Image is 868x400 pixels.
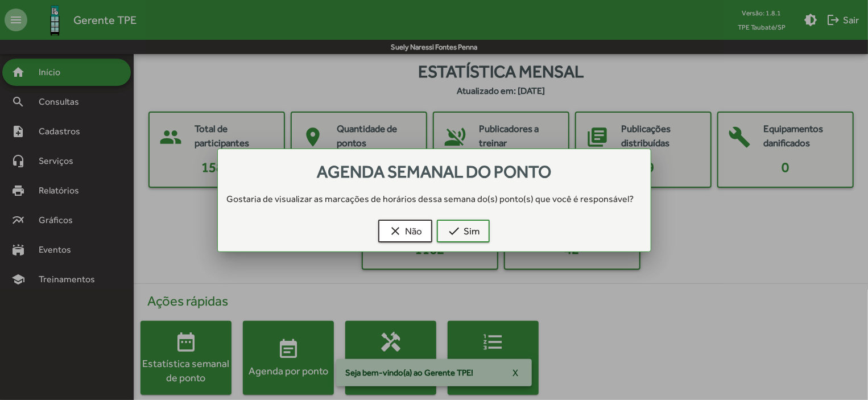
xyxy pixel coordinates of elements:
span: Sim [447,221,480,241]
button: Não [378,220,432,242]
span: Agenda semanal do ponto [317,162,551,182]
mat-icon: check [447,224,461,238]
span: Não [388,221,422,241]
button: Sim [437,220,490,242]
mat-icon: clear [388,224,402,238]
div: Gostaria de visualizar as marcações de horários dessa semana do(s) ponto(s) que você é responsável? [218,192,651,206]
